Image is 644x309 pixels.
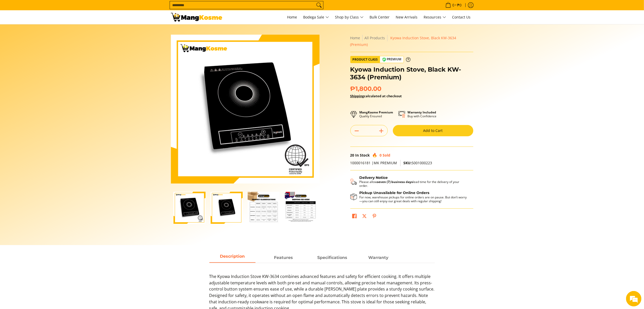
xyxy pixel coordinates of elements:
a: Shop by Class [333,10,366,24]
nav: Main Menu [227,10,473,24]
a: Product Class Premium [350,56,411,63]
a: Shipping [350,94,364,98]
strong: Pickup Unavailable for Online Orders [360,190,430,195]
span: Bodega Sale [303,14,329,21]
a: Description 1 [261,253,307,263]
strong: calculated at checkout [350,94,402,98]
span: Contact Us [452,15,471,20]
a: Resources [421,10,449,24]
strong: Specifications [317,255,347,260]
span: 0 [380,153,382,158]
h1: Kyowa Induction Stove, Black KW-3634 (Premium) [350,66,473,81]
a: Description 2 [309,253,355,263]
span: 0 [452,3,455,7]
nav: Breadcrumbs [350,35,473,48]
span: In Stock [355,153,370,158]
img: Kyowa Induction Stove, Black KW-3634 (Premium) [171,35,320,184]
img: Kyowa Induction Stove, Black KW-3634 (Premium)-4 [285,192,317,224]
span: Premium [380,56,404,63]
strong: MangKosme Premium [360,110,393,114]
a: Bodega Sale [301,10,332,24]
span: Kyowa Induction Stove, Black KW-3634 (Premium) [350,35,456,47]
img: Kyowa Induction Stove, Black KW-3634 (Premium)-1 [173,192,206,224]
a: Pin on Pinterest [371,213,378,221]
span: Sold [383,153,391,158]
span: • [444,2,463,8]
p: Buy with Confidence [408,110,437,118]
a: Share on Facebook [351,213,358,221]
strong: seven (7) business days [377,180,413,184]
strong: Features [274,255,293,260]
button: Add [375,127,387,135]
a: Post on X [361,213,368,221]
a: Contact Us [450,10,473,24]
strong: Warranty Included [408,110,436,114]
span: Home [287,15,297,20]
p: Quality Ensured [360,110,393,118]
a: All Products [365,35,385,40]
p: For now, warehouse pickups for online orders are on pause. But don’t worry—you can still enjoy ou... [360,195,468,203]
button: Search [315,1,323,9]
img: kyowa-single-induction-cooker-black-premium-full-view-mang-kosme [211,192,243,224]
a: Description 3 [355,253,402,263]
p: Please allow lead time for the delivery of your order. [360,180,468,188]
span: Shop by Class [335,14,364,21]
span: 1000016181 |MK PREMIUM [350,160,397,165]
img: Kyowa Induction Stove, Black KW-3634 (Premium)-3 [248,192,280,224]
span: Description [209,253,255,262]
a: Bulk Center [367,10,392,24]
img: Kyowa Induction Stove - Tempered Glass Black (Premium) l Mang Kosme [171,13,222,22]
span: Bulk Center [370,15,390,20]
span: 5001000223 [404,160,432,165]
a: Home [285,10,300,24]
span: ₱1,800.00 [350,85,382,93]
span: Resources [424,14,446,21]
button: Add to Cart [393,125,473,136]
button: Subtract [351,127,363,135]
a: Description [209,253,255,263]
strong: Delivery Notice [360,175,388,180]
button: Shipping & Delivery [350,176,468,188]
span: 20 [350,153,354,158]
span: Product Class [351,56,380,63]
span: ₱0 [457,3,463,7]
a: Home [350,35,360,40]
span: SKU: [404,160,412,165]
span: New Arrivals [396,15,418,20]
strong: Warranty [368,255,389,260]
a: New Arrivals [393,10,420,24]
img: premium-badge-icon.webp [382,57,386,62]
